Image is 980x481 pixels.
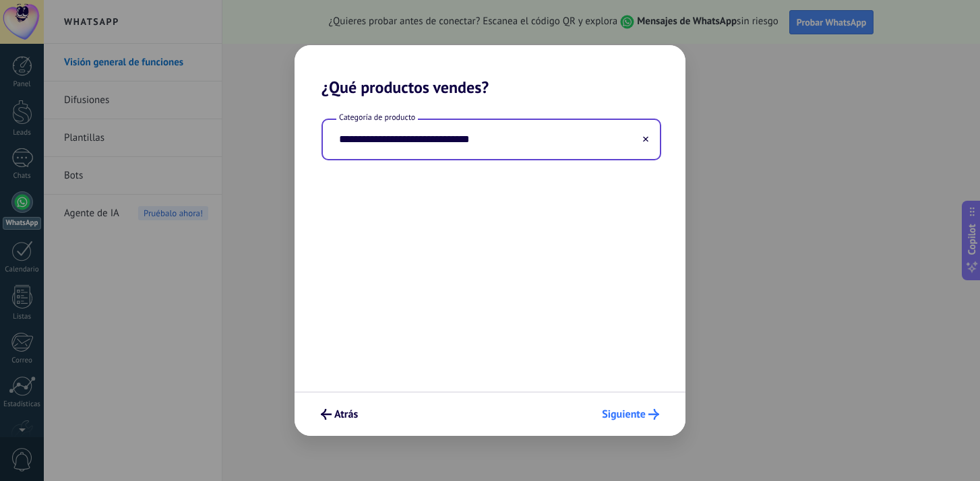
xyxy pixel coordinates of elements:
[295,45,685,97] h2: ¿Qué productos vendes?
[334,410,358,419] span: Atrás
[596,403,665,426] button: Siguiente
[602,410,646,419] span: Siguiente
[315,403,364,426] button: Atrás
[336,112,418,123] span: Categoría de producto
